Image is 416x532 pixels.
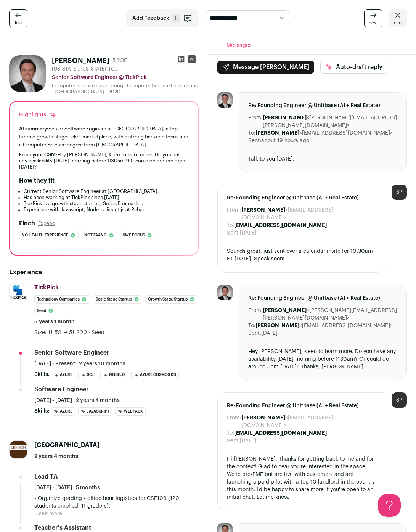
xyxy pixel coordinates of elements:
[240,437,256,445] dd: [DATE]
[234,431,327,436] b: [EMAIL_ADDRESS][DOMAIN_NAME]
[248,137,261,145] dt: Sent:
[93,295,142,304] li: Scale Stage Startup
[88,329,90,336] span: ·
[34,295,90,304] li: Technology Companies
[217,92,233,108] img: 6bfc1cc415342d25aeac9c1e58f25e29d9ca08c9c94df2e7ff81cc7a64ce8ec4
[34,397,120,404] span: [DATE] - [DATE] · 2 years 4 months
[234,223,327,228] b: [EMAIL_ADDRESS][DOMAIN_NAME]
[34,349,109,357] div: Senior Software Engineer
[24,188,189,194] li: Current Senior Software Engineer at [GEOGRAPHIC_DATA].
[19,152,189,170] div: Hey [PERSON_NAME], Keen to learn more. Do you have any availability [DATE] morning before 1130am?...
[92,330,104,335] span: Seed
[364,9,382,27] a: next
[392,185,407,200] div: SP
[9,55,46,92] img: 6bfc1cc415342d25aeac9c1e58f25e29d9ca08c9c94df2e7ff81cc7a64ce8ec4
[255,130,299,136] b: [PERSON_NAME]
[263,114,398,129] dd: <[PERSON_NAME][EMAIL_ADDRESS][PERSON_NAME][DOMAIN_NAME]>
[34,360,125,368] span: [DATE] - Present · 2 years 10 months
[34,330,87,335] span: Size: 11-50 → 51-200
[241,206,376,222] dd: <[EMAIL_ADDRESS][DOMAIN_NAME]>
[34,453,78,460] span: 2 years 4 months
[241,415,285,421] b: [PERSON_NAME]
[51,371,75,379] li: Azure
[34,284,59,291] span: TickPick
[227,229,240,237] dt: Sent:
[240,229,256,237] dd: [DATE]
[19,111,57,119] div: Highlights
[227,429,234,437] dt: To:
[52,66,120,72] span: [US_STATE], [US_STATE], [GEOGRAPHIC_DATA]
[132,14,169,22] span: Add Feedback
[248,307,263,322] dt: From:
[389,9,407,27] a: esc
[115,407,146,416] li: Webpack
[52,74,199,81] div: Senior Software Engineer @ TickPick
[394,20,402,26] span: esc
[227,414,241,429] dt: From:
[227,248,376,263] div: Sounds great, just sent over a calendar invite for 10:30am ET [DATE]. Speak soon!
[248,102,398,109] span: Re: Founding Engineer @ Unitbase (AI + Real Estate)
[34,473,58,481] div: Lead TA
[261,137,309,145] dd: about 19 hours ago
[123,231,145,239] span: Swe focus
[9,268,199,277] h2: Experience
[261,329,278,337] dd: [DATE]
[227,402,376,410] span: Re: Founding Engineer @ Unitbase (AI + Real Estate)
[19,176,55,185] h2: How they fit
[172,14,180,22] span: F
[248,294,398,302] span: Re: Founding Engineer @ Unitbase (AI + Real Estate)
[22,231,68,239] span: No health experience
[248,322,255,329] dt: To:
[241,414,376,429] dd: <[EMAIL_ADDRESS][DOMAIN_NAME]>
[217,285,233,300] img: 6bfc1cc415342d25aeac9c1e58f25e29d9ca08c9c94df2e7ff81cc7a64ce8ec4
[34,385,89,394] div: Software Engineer
[227,455,376,501] div: Hi [PERSON_NAME], Thanks for getting back to me and for the context! Glad to hear you're interest...
[19,219,35,228] h2: Finch
[248,129,255,137] dt: To:
[369,20,378,26] span: next
[34,524,91,532] div: Teacher's Assistant
[248,329,261,337] dt: Sent:
[378,494,401,517] iframe: Help Scout Beacon - Open
[227,194,376,202] span: Re: Founding Engineer @ Unitbase (AI + Real Estate)
[248,348,398,371] div: Hey [PERSON_NAME], Keen to learn more. Do you have any availability [DATE] morning before 1130am?...
[19,126,48,131] span: AI summary:
[227,437,240,445] dt: Sent:
[263,308,307,313] b: [PERSON_NAME]
[255,129,393,137] dd: <[EMAIL_ADDRESS][DOMAIN_NAME]>
[52,55,109,66] h1: [PERSON_NAME]
[51,407,75,416] li: Azure
[34,442,100,448] span: [GEOGRAPHIC_DATA]
[24,201,189,207] li: TickPick is a growth stage startup, Series B or earlier.
[78,371,97,379] li: SQL
[38,220,55,227] button: Expand
[15,20,22,26] span: last
[84,231,107,239] span: Not faang
[34,510,62,518] button: ...see more
[34,407,50,415] span: Skills:
[263,307,398,322] dd: <[PERSON_NAME][EMAIL_ADDRESS][PERSON_NAME][DOMAIN_NAME]>
[227,206,241,222] dt: From:
[126,9,199,27] button: Add Feedback F
[248,155,398,163] div: Talk to you [DATE].
[263,115,307,121] b: [PERSON_NAME]
[241,207,285,213] b: [PERSON_NAME]
[24,207,189,213] li: Experience with Javascript, Node.js, React.js at Rebar.
[145,295,198,304] li: Growth Stage Startup
[227,222,234,229] dt: To:
[34,495,199,510] p: • Organize grading / office hour logistics for CSE109 (120 students enrolled; 11 graders)
[34,371,50,378] span: Skills:
[9,9,27,27] a: last
[226,37,252,54] button: Messages
[19,125,189,149] div: Senior Software Engineer at [GEOGRAPHIC_DATA], a top-funded growth stage ticket marketplace, with...
[34,307,56,315] li: Seed
[217,61,314,74] button: Message [PERSON_NAME]
[131,371,179,379] li: Azure Cosmos DB
[100,371,128,379] li: Node.js
[255,322,393,329] dd: <[EMAIL_ADDRESS][DOMAIN_NAME]>
[392,392,407,408] div: SP
[10,285,27,299] img: 52ae7076202495ee433a5cc8bb31b5656d429d50b0294957dedd4cc3042aff60.jpg
[10,441,27,458] img: 9e48e55a31c3555848066954f45e9342d3c4a2cd9da7c132409c2ddfa8c25894
[34,484,100,492] span: [DATE] - [DATE] · 5 months
[78,407,112,416] li: JavaScript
